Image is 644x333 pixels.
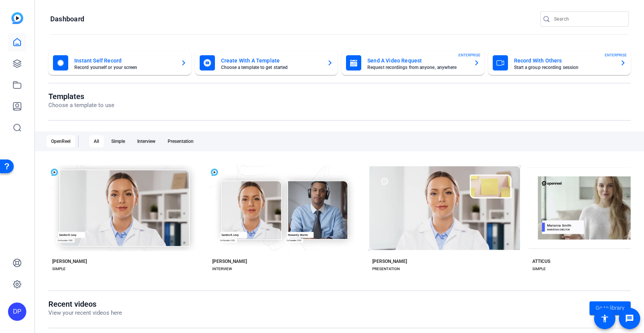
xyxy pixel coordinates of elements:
button: Instant Self RecordRecord yourself or your screen [48,51,191,75]
h1: Dashboard [50,14,84,24]
p: Choose a template to use [48,101,114,110]
mat-card-title: Instant Self Record [74,56,175,65]
div: DP [8,303,26,321]
div: Simple [107,135,130,147]
button: Send A Video RequestRequest recordings from anyone, anywhereENTERPRISE [341,51,484,75]
a: Go to library [590,301,631,315]
mat-card-subtitle: Choose a template to get started [221,65,321,70]
mat-card-subtitle: Record yourself or your screen [74,65,175,70]
img: blue-gradient.svg [11,12,23,24]
mat-card-subtitle: Start a group recording session [514,65,614,70]
div: [PERSON_NAME] [372,258,407,264]
div: ATTICUS [532,258,550,264]
button: Create With A TemplateChoose a template to get started [195,51,338,75]
h1: Templates [48,92,114,101]
div: SIMPLE [52,266,66,272]
span: ENTERPRISE [605,52,627,58]
div: Interview [133,135,160,147]
div: Presentation [163,135,198,147]
mat-card-subtitle: Request recordings from anyone, anywhere [367,65,468,70]
p: View your recent videos here [48,309,122,317]
mat-card-title: Send A Video Request [367,56,468,65]
input: Search [554,14,623,24]
div: SIMPLE [532,266,546,272]
div: INTERVIEW [212,266,232,272]
div: [PERSON_NAME] [52,258,87,264]
div: [PERSON_NAME] [212,258,247,264]
mat-card-title: Record With Others [514,56,614,65]
div: PRESENTATION [372,266,400,272]
div: OpenReel [46,135,75,147]
span: Go to library [596,304,625,312]
div: All [89,135,104,147]
span: ENTERPRISE [458,52,481,58]
h1: Recent videos [48,299,122,309]
mat-icon: message [625,314,634,323]
mat-card-title: Create With A Template [221,56,321,65]
button: Record With OthersStart a group recording sessionENTERPRISE [488,51,631,75]
mat-icon: accessibility [600,314,609,323]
